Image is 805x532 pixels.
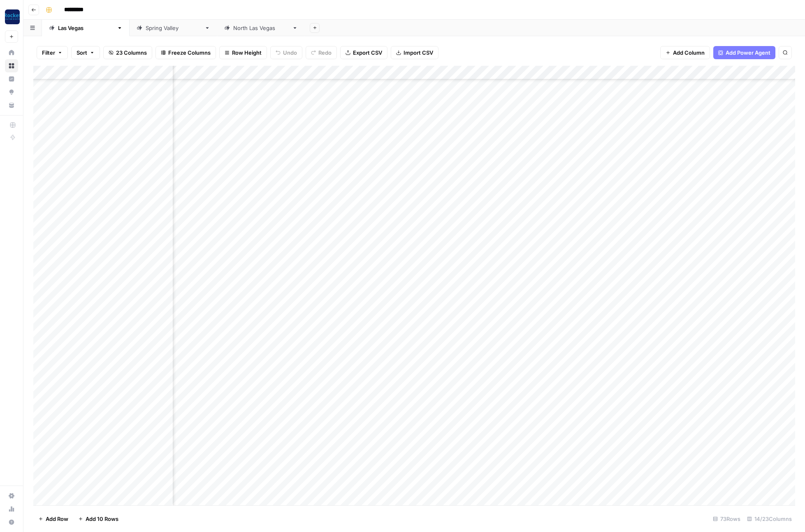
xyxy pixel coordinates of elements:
[219,46,267,59] button: Row Height
[233,24,289,32] div: [GEOGRAPHIC_DATA]
[5,489,18,502] a: Settings
[5,9,20,24] img: Rocket Pilots Logo
[318,49,332,57] span: Redo
[116,49,147,57] span: 23 Columns
[71,46,100,59] button: Sort
[391,46,438,59] button: Import CSV
[232,49,262,57] span: Row Height
[168,49,211,57] span: Freeze Columns
[5,99,18,112] a: Your Data
[86,515,118,523] span: Add 10 Rows
[155,46,216,59] button: Freeze Columns
[130,20,217,36] a: [GEOGRAPHIC_DATA]
[42,20,130,36] a: [GEOGRAPHIC_DATA]
[5,72,18,86] a: Insights
[710,512,744,525] div: 73 Rows
[5,502,18,516] a: Usage
[5,7,18,27] button: Workspace: Rocket Pilots
[353,49,382,57] span: Export CSV
[713,46,775,59] button: Add Power Agent
[146,24,201,32] div: [GEOGRAPHIC_DATA]
[340,46,387,59] button: Export CSV
[103,46,152,59] button: 23 Columns
[37,46,68,59] button: Filter
[744,512,795,525] div: 14/23 Columns
[283,49,297,57] span: Undo
[306,46,337,59] button: Redo
[270,46,302,59] button: Undo
[58,24,114,32] div: [GEOGRAPHIC_DATA]
[73,512,123,525] button: Add 10 Rows
[5,59,18,72] a: Browse
[217,20,305,36] a: [GEOGRAPHIC_DATA]
[5,86,18,99] a: Opportunities
[33,512,73,525] button: Add Row
[660,46,710,59] button: Add Column
[77,49,87,57] span: Sort
[46,515,68,523] span: Add Row
[404,49,433,57] span: Import CSV
[5,46,18,59] a: Home
[726,49,770,57] span: Add Power Agent
[673,49,705,57] span: Add Column
[42,49,55,57] span: Filter
[5,516,18,529] button: Help + Support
